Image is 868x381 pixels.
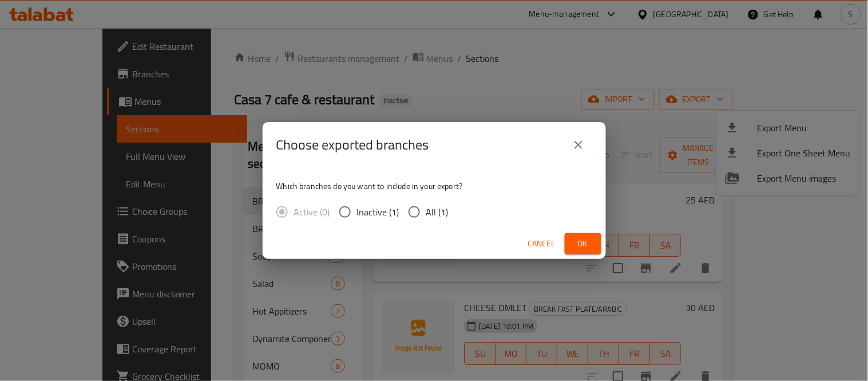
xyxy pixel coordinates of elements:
[276,136,429,154] h2: Choose exported branches
[524,233,560,254] button: Cancel
[565,233,601,254] button: Ok
[357,205,399,219] span: Inactive (1)
[565,131,592,159] button: close
[528,237,556,251] span: Cancel
[574,237,592,251] span: Ok
[294,205,330,219] span: Active (0)
[276,180,592,192] p: Which branches do you want to include in your export?
[426,205,449,219] span: All (1)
